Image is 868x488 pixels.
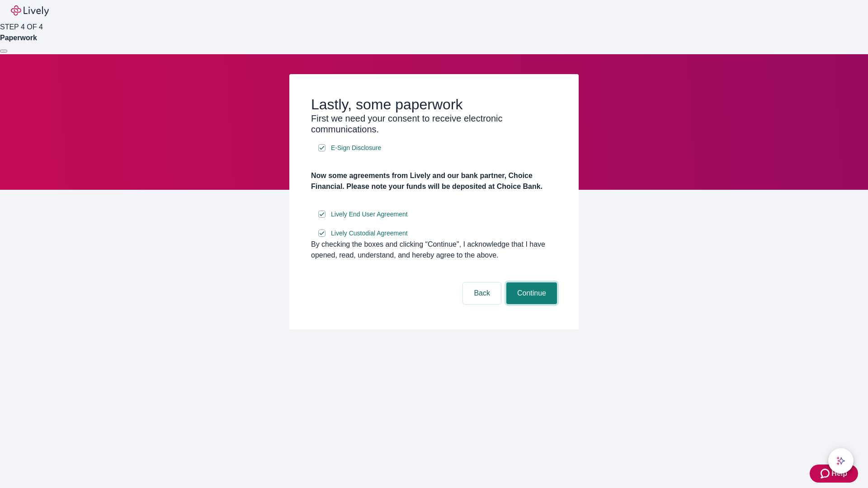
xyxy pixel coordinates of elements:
[331,143,381,153] span: E-Sign Disclosure
[810,465,858,483] button: Zendesk support iconHelp
[506,282,557,304] button: Continue
[463,282,501,304] button: Back
[311,239,557,261] div: By checking the boxes and clicking “Continue", I acknowledge that I have opened, read, understand...
[311,96,557,113] h2: Lastly, some paperwork
[821,468,831,479] svg: Zendesk support icon
[329,142,383,154] a: e-sign disclosure document
[329,228,410,239] a: e-sign disclosure document
[331,229,408,238] span: Lively Custodial Agreement
[828,448,854,474] button: chat
[836,456,845,465] svg: Lively AI Assistant
[831,468,847,479] span: Help
[11,5,49,16] img: Lively
[331,210,408,219] span: Lively End User Agreement
[311,170,557,192] h4: Now some agreements from Lively and our bank partner, Choice Financial. Please note your funds wi...
[329,209,410,220] a: e-sign disclosure document
[311,113,557,135] h3: First we need your consent to receive electronic communications.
